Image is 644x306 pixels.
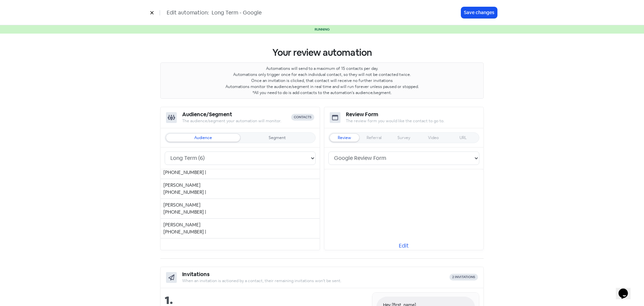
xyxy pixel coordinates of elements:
[272,46,372,58] span: Your review automation
[291,114,314,121] div: contacts
[269,136,286,140] div: Segment
[163,209,317,216] div: [PHONE_NUMBER] |
[330,134,359,142] div: Can't change the form type. Please create a new automation.
[461,7,497,18] button: Save changes
[338,136,351,140] div: Review
[163,228,317,235] div: [PHONE_NUMBER] |
[160,62,484,99] p: Automations will send to a maximum of 15 contacts per day. Automations only trigger once for each...
[389,134,419,142] div: Can't change the form type. Please create a new automation.
[163,221,317,228] div: [PERSON_NAME]
[460,136,467,140] div: URL
[163,202,317,209] div: [PERSON_NAME]
[346,111,444,118] h5: review form
[359,134,389,142] div: Can't change the form type. Please create a new automation.
[428,136,439,140] div: Video
[163,182,317,189] div: [PERSON_NAME]
[324,242,483,250] a: Edit
[163,189,317,196] div: [PHONE_NUMBER] |
[616,279,637,299] iframe: chat widget
[397,136,410,140] div: Survey
[182,111,291,118] h5: Audience/Segment
[163,169,317,176] div: [PHONE_NUMBER] |
[167,9,209,17] span: Edit automation:
[182,278,449,284] div: When an invitation is actioned by a contact, their remaining invitations won't be sent.
[194,136,212,140] div: Audience
[166,134,240,142] div: You have no audiences. Please create an audience first.
[182,118,291,124] div: The audience/segment your automation will monitor.
[182,271,449,278] h5: Invitations
[419,134,448,142] div: Can't change the form type. Please create a new automation.
[367,136,382,140] div: Referral
[449,274,478,280] div: 2 invitations
[346,118,444,124] div: The review form you would like the contact to go to.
